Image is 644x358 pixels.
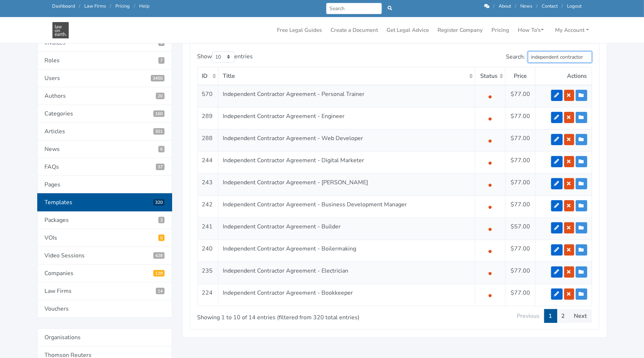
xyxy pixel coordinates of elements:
td: $77.00 [506,240,535,262]
td: 570 [197,85,218,108]
span: 37 [156,164,165,170]
span: • [488,113,492,124]
a: My Account [553,23,592,37]
a: Law Firms14 [37,282,172,300]
a: 1 [544,309,557,323]
th: Actions [535,67,592,85]
a: Pages [37,176,172,194]
a: News [37,140,172,158]
td: 235 [197,262,218,284]
td: $77.00 [506,284,535,306]
span: • [488,267,492,279]
th: Title: activate to sort column ascending [218,67,475,85]
span: 320 [153,199,165,206]
td: $77.00 [506,173,535,195]
span: Pending VOIs [158,235,165,241]
a: Organisations [37,328,172,346]
span: 160 [153,110,165,117]
span: / [134,3,136,9]
td: Independent Contractor Agreement - Personal Trainer [218,85,475,108]
span: Video Sessions [153,252,165,259]
a: FAQs [37,158,172,176]
td: Independent Contractor Agreement - Bookkeeper [218,284,475,306]
input: Search [326,3,382,14]
span: • [488,245,492,257]
td: $77.00 [506,195,535,218]
label: Show entries [197,51,253,63]
a: Roles7 [37,52,172,70]
td: Independent Contractor Agreement - Builder [218,218,475,240]
a: Categories160 [37,105,172,123]
a: Templates [37,193,172,211]
a: Register Company [435,23,486,37]
a: Create a Document [328,23,381,37]
span: 3 [158,217,165,223]
input: Search: [528,51,592,63]
td: $77.00 [506,129,535,151]
span: • [488,135,492,146]
td: Independent Contractor Agreement - Business Development Manager [218,195,475,218]
td: Independent Contractor Agreement - Boilermaking [218,240,475,262]
span: Registered Companies [153,270,165,277]
span: 301 [153,128,165,135]
th: Price [506,67,535,85]
a: 2 [557,309,570,323]
td: $77.00 [506,85,535,108]
span: / [494,3,495,9]
td: 241 [197,218,218,240]
a: How To's [515,23,547,37]
td: 224 [197,284,218,306]
a: Logout [567,3,582,9]
span: / [562,3,563,9]
a: Law Firms [85,3,106,9]
td: Independent Contractor Agreement - Digital Marketer [218,151,475,173]
th: ID: activate to sort column ascending [197,67,218,85]
a: Pricing [489,23,512,37]
span: 7 [158,57,165,64]
a: VOIs0 [37,229,172,247]
a: Vouchers [37,300,172,318]
a: Dashboard [52,3,75,9]
span: / [515,3,517,9]
a: Packages3 [37,211,172,229]
a: Video Sessions428 [37,247,172,265]
td: Independent Contractor Agreement - [PERSON_NAME] [218,173,475,195]
span: / [79,3,81,9]
a: Help [140,3,150,9]
td: $77.00 [506,262,535,284]
span: • [488,179,492,190]
a: Free Legal Guides [274,23,325,37]
a: News [521,3,533,9]
span: Law Firms [156,288,165,294]
span: • [488,201,492,212]
td: 242 [197,195,218,218]
td: Independent Contractor Agreement - Electrician [218,262,475,284]
img: Law On Earth [52,22,69,38]
a: Users3450 [37,70,172,87]
div: Showing 1 to 10 of 14 entries (filtered from 320 total entries) [197,308,356,322]
span: • [488,223,492,235]
td: 289 [197,107,218,129]
a: Pricing [116,3,130,9]
td: $57.00 [506,218,535,240]
td: Independent Contractor Agreement - Web Developer [218,129,475,151]
td: 240 [197,240,218,262]
a: About [499,3,511,9]
a: Authors20 [37,87,172,105]
th: Status: activate to sort column ascending [475,67,506,85]
a: Companies128 [37,265,172,282]
td: 243 [197,173,218,195]
td: 244 [197,151,218,173]
td: Independent Contractor Agreement - Engineer [218,107,475,129]
a: Get Legal Advice [384,23,432,37]
td: 288 [197,129,218,151]
a: Articles [37,123,172,140]
a: Contact [542,3,558,9]
span: 20 [156,93,165,99]
td: $77.00 [506,107,535,129]
label: Search: [506,51,592,63]
span: • [488,157,492,168]
span: • [488,90,492,102]
span: • [488,289,492,301]
select: Showentries [212,51,235,63]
